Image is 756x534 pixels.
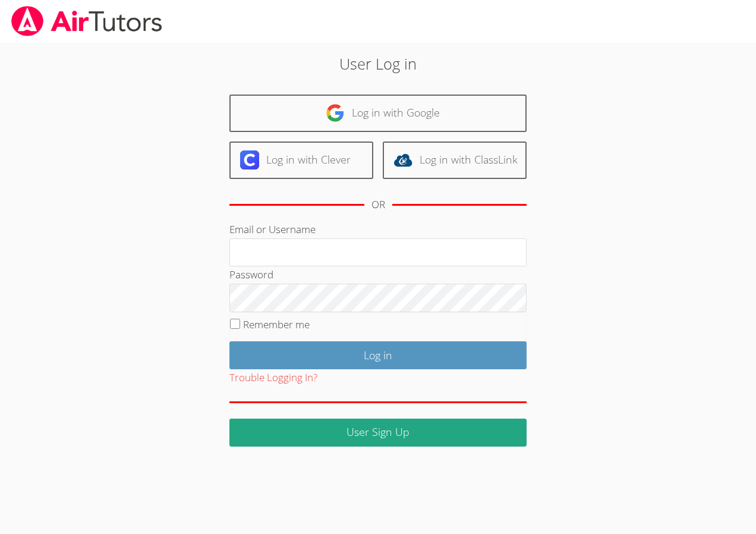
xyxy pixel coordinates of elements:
[229,142,373,179] a: Log in with Clever
[229,341,527,369] input: Log in
[229,419,527,447] a: User Sign Up
[240,150,259,169] img: clever-logo-6eab21bc6e7a338710f1a6ff85c0baf02591cd810cc4098c63d3a4b26e2feb20.svg
[229,369,317,387] button: Trouble Logging In?
[371,196,385,213] div: OR
[393,150,412,169] img: classlink-logo-d6bb404cc1216ec64c9a2012d9dc4662098be43eaf13dc465df04b49fa7ab582.svg
[229,95,527,132] a: Log in with Google
[383,142,527,179] a: Log in with ClassLink
[243,318,310,331] label: Remember me
[174,52,582,75] h2: User Log in
[229,268,273,281] label: Password
[326,103,345,122] img: google-logo-50288ca7cdecda66e5e0955fdab243c47b7ad437acaf1139b6f446037453330a.svg
[229,222,316,236] label: Email or Username
[10,6,163,36] img: airtutors_banner-c4298cdbf04f3fff15de1276eac7730deb9818008684d7c2e4769d2f7ddbe033.png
